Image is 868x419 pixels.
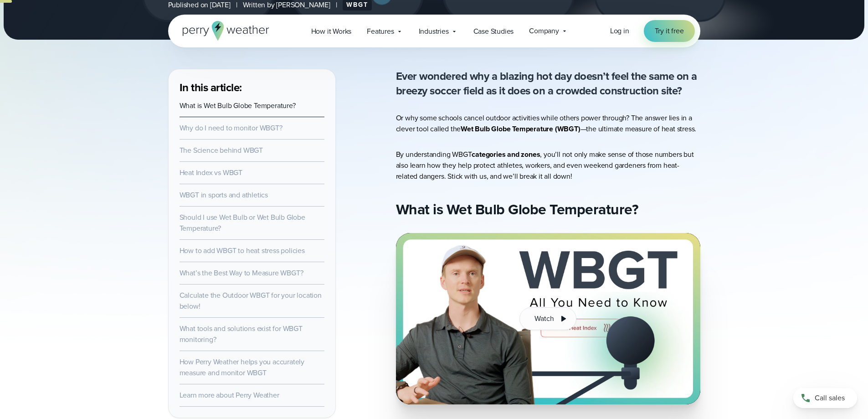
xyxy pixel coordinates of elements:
[815,393,845,403] span: Call sales
[180,80,324,95] h3: In this article:
[534,313,554,324] span: Watch
[396,113,700,134] p: Or why some schools cancel outdoor activities while others power through? The answer lies in a cl...
[655,26,684,36] span: Try it free
[180,357,304,378] a: How Perry Weather helps you accurately measure and monitor WBGT
[180,290,322,311] a: Calculate the Outdoor WBGT for your location below!
[311,26,352,37] span: How it Works
[180,123,282,133] a: Why do I need to monitor WBGT?
[419,26,449,37] span: Industries
[180,245,305,256] a: How to add WBGT to heat stress policies
[473,26,514,37] span: Case Studies
[367,26,394,37] span: Features
[466,22,522,41] a: Case Studies
[610,26,629,36] a: Log in
[644,20,695,42] a: Try it free
[396,200,700,218] h2: What is Wet Bulb Globe Temperature?
[610,26,629,36] span: Log in
[303,22,360,41] a: How it Works
[180,190,268,200] a: WBGT in sports and athletics
[529,26,559,36] span: Company
[519,307,576,330] button: Watch
[180,100,296,111] a: What is Wet Bulb Globe Temperature?
[180,323,303,345] a: What tools and solutions exist for WBGT monitoring?
[461,124,580,134] strong: Wet Bulb Globe Temperature (WBGT)
[396,69,700,98] p: Ever wondered why a blazing hot day doesn’t feel the same on a breezy soccer field as it does on ...
[180,167,242,178] a: Heat Index vs WBGT
[793,388,857,408] a: Call sales
[472,149,540,160] strong: categories and zones
[180,212,305,233] a: Should I use Wet Bulb or Wet Bulb Globe Temperature?
[180,145,263,155] a: The Science behind WBGT
[180,268,303,278] a: What’s the Best Way to Measure WBGT?
[180,390,279,400] a: Learn more about Perry Weather
[396,149,700,182] p: By understanding WBGT , you’ll not only make sense of those numbers but also learn how they help ...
